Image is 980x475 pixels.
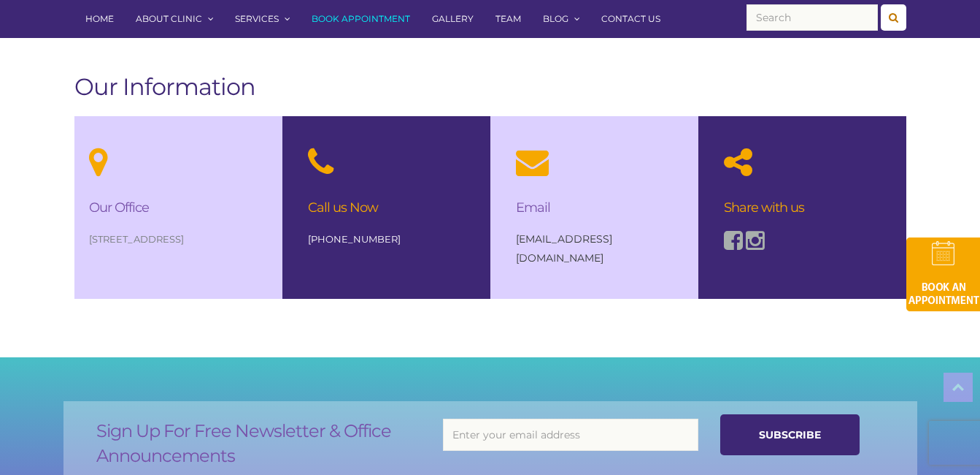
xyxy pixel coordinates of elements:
input: Subscribe [720,414,860,455]
h3: Call us Now [308,200,465,215]
img: book-an-appointment-hod-gld.png [906,237,980,311]
a: Top [944,373,973,402]
h3: Our Office [89,200,268,215]
h1: Our Information [74,72,906,102]
a: [EMAIL_ADDRESS][DOMAIN_NAME] [516,232,612,265]
h3: Email [516,200,673,215]
h2: Sign Up For Free Newsletter & Office Announcements [96,419,421,468]
h3: Share with us [724,200,881,215]
p: [STREET_ADDRESS] [89,229,268,248]
a: [PHONE_NUMBER] [308,233,401,245]
input: Enter your email address [443,419,698,451]
input: Search [746,4,878,31]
